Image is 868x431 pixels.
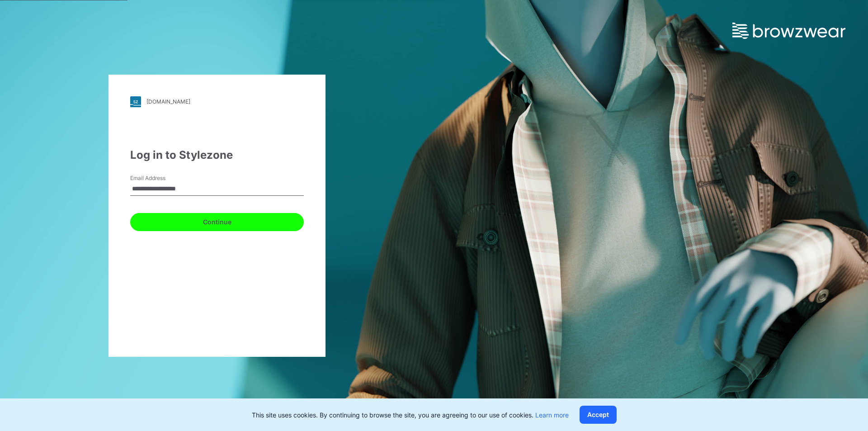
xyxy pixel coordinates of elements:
[146,98,190,105] div: [DOMAIN_NAME]
[130,147,304,163] div: Log in to Stylezone
[535,411,569,419] a: Learn more
[130,96,304,107] a: [DOMAIN_NAME]
[130,213,304,231] button: Continue
[580,406,617,424] button: Accept
[130,96,141,107] img: stylezone-logo.562084cfcfab977791bfbf7441f1a819.svg
[130,174,193,182] label: Email Address
[732,23,845,39] img: browzwear-logo.e42bd6dac1945053ebaf764b6aa21510.svg
[252,410,569,420] p: This site uses cookies. By continuing to browse the site, you are agreeing to our use of cookies.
